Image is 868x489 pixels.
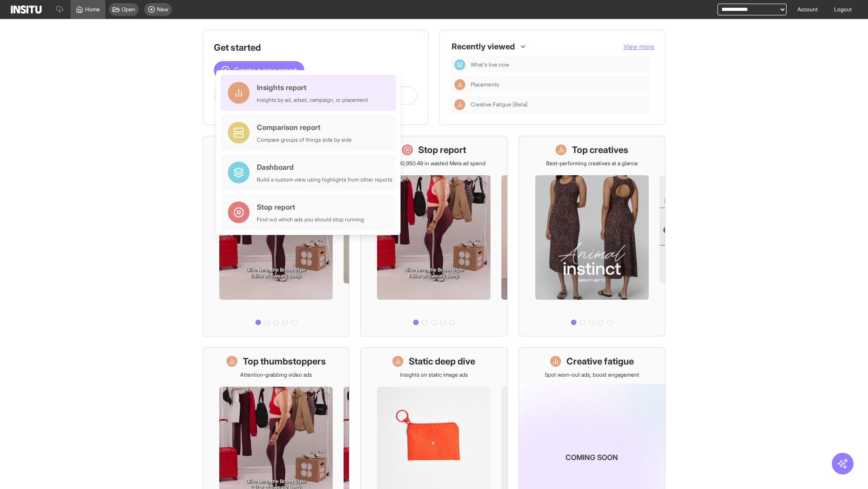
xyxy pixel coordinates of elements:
button: Create a new report [214,61,304,79]
div: Insights report [257,82,368,93]
div: Find out which ads you should stop running [257,216,364,223]
span: View more [623,43,654,50]
div: Build a custom view using highlights from other reports [257,176,392,183]
button: View more [623,42,654,51]
p: Attention-grabbing video ads [240,371,312,379]
div: Insights [454,79,465,90]
span: Home [85,6,100,13]
h1: Stop report [418,144,466,156]
div: Stop report [257,201,364,212]
a: What's live nowSee all active ads instantly [203,136,349,336]
span: Creative Fatigue [Beta] [471,101,528,108]
span: Placements [471,81,647,88]
span: Creative Fatigue [Beta] [471,101,647,108]
span: What's live now [471,61,509,68]
h1: Static deep dive [409,355,475,368]
div: Insights [454,99,465,110]
div: Dashboard [257,162,392,173]
span: New [157,6,168,13]
span: What's live now [471,61,647,68]
p: Insights on static image ads [400,371,468,379]
p: Best-performing creatives at a glance [546,160,638,167]
span: Placements [471,81,499,88]
a: Stop reportSave £30,950.49 in wasted Meta ad spend [360,136,507,336]
div: Compare groups of things side by side [257,136,352,144]
span: Create a new report [234,65,297,76]
img: Logo [11,5,42,14]
div: Insights by ad, adset, campaign, or placement [257,96,368,104]
div: Dashboard [454,59,465,70]
h1: Get started [214,41,417,54]
a: Top creativesBest-performing creatives at a glance [519,136,665,336]
p: Save £30,950.49 in wasted Meta ad spend [382,160,486,167]
span: Open [122,6,135,13]
div: Comparison report [257,122,352,133]
h1: Top creatives [572,144,628,156]
h1: Top thumbstoppers [243,355,326,368]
